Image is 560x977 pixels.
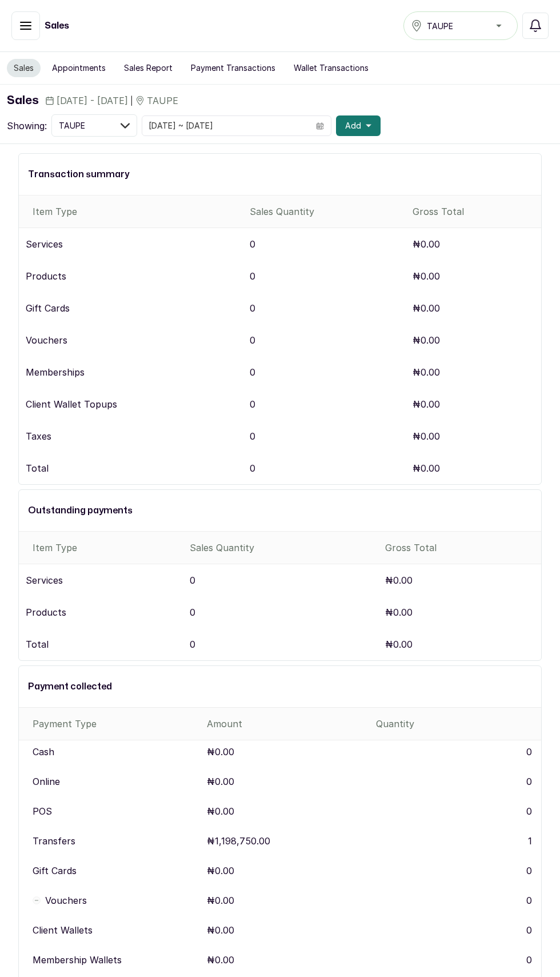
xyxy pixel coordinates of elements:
p: Payment Type [33,717,202,731]
p: 0 [190,573,195,587]
p: 0 [376,804,541,818]
p: 0 [376,894,541,907]
p: ₦0.00 [413,429,440,443]
p: Showing: [7,119,47,133]
p: 0 [250,365,255,379]
p: ₦0.00 [413,365,440,379]
h2: Outstanding payments [28,504,532,517]
p: Transfers [33,834,202,848]
span: [DATE] - [DATE] [57,94,128,107]
p: ₦0.00 [385,637,413,651]
span: TAUPE [147,94,178,107]
p: Taxes [26,429,51,443]
p: Vouchers [26,333,67,347]
span: Add [345,120,361,131]
p: Products [26,605,66,619]
button: Add [336,115,381,136]
p: 1 [376,834,541,848]
div: Item Type [33,541,181,555]
p: ₦0.00 [207,864,372,878]
p: ₦0.00 [413,237,440,251]
h1: Sales [45,19,69,33]
p: 0 [376,923,541,937]
div: Gross Total [413,205,537,218]
p: POS [33,804,202,818]
p: 0 [250,397,255,411]
div: Sales Quantity [190,541,376,555]
p: Memberships [26,365,85,379]
p: Products [26,269,66,283]
p: 0 [250,429,255,443]
p: 0 [190,605,195,619]
div: Item Type [33,205,241,218]
p: ₦0.00 [413,269,440,283]
p: 0 [190,637,195,651]
p: Cash [33,745,202,759]
p: ₦1,198,750.00 [207,834,372,848]
p: Total [26,637,49,651]
p: Online [33,775,202,788]
p: Client Wallet Topups [26,397,117,411]
p: ₦0.00 [385,605,413,619]
p: ₦0.00 [413,461,440,475]
button: Appointments [45,59,113,77]
p: Services [26,573,63,587]
p: Gift Cards [33,864,202,878]
p: Total [26,461,49,475]
input: Select date [142,116,309,135]
p: 0 [250,269,255,283]
button: TAUPE [51,114,137,137]
p: Amount [207,717,372,731]
span: TAUPE [427,20,453,32]
p: Membership Wallets [33,953,202,967]
p: Client Wallets [33,923,202,937]
p: ₦0.00 [385,573,413,587]
h2: Payment collected [28,680,532,693]
p: 0 [250,333,255,347]
p: ₦0.00 [207,953,372,967]
span: TAUPE [59,119,85,131]
p: ₦0.00 [207,775,372,788]
p: ₦0.00 [413,397,440,411]
p: ₦0.00 [207,745,372,759]
p: ₦0.00 [413,301,440,315]
p: ₦0.00 [207,923,372,937]
p: 0 [250,301,255,315]
p: ₦0.00 [413,333,440,347]
button: Sales [7,59,41,77]
span: | [130,95,133,107]
p: Services [26,237,63,251]
p: 0 [250,461,255,475]
button: Sales Report [117,59,179,77]
div: Sales Quantity [250,205,403,218]
p: 0 [376,864,541,878]
p: 0 [376,953,541,967]
p: ₦0.00 [207,894,372,907]
p: ₦0.00 [207,804,372,818]
p: 0 [376,745,541,759]
p: 0 [250,237,255,251]
button: TAUPE [403,11,518,40]
svg: calendar [316,122,324,130]
p: Quantity [376,717,541,731]
p: Gift Cards [26,301,70,315]
h2: Transaction summary [28,168,532,181]
button: Payment Transactions [184,59,282,77]
p: 0 [376,775,541,788]
div: Gross Total [385,541,537,555]
button: Wallet Transactions [287,59,375,77]
h1: Sales [7,91,38,110]
p: Vouchers [45,894,202,907]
